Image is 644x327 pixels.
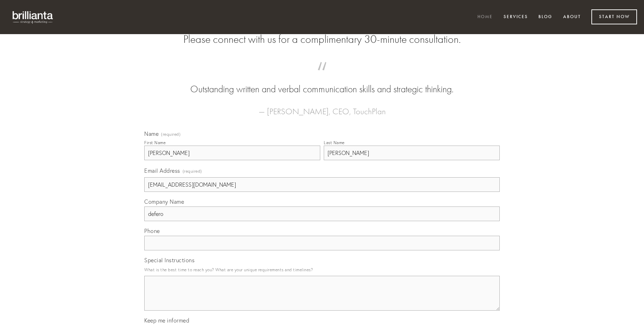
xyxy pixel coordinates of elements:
[144,227,160,234] span: Phone
[144,257,194,264] span: Special Instructions
[155,69,489,96] blockquote: Outstanding written and verbal communication skills and strategic thinking.
[144,198,184,205] span: Company Name
[144,265,500,274] p: What is the best time to reach you? What are your unique requirements and timelines?
[324,140,345,145] div: Last Name
[534,11,557,23] a: Blog
[155,69,489,83] span: “
[144,167,180,174] span: Email Address
[499,11,532,23] a: Services
[559,11,585,23] a: About
[155,96,489,118] figcaption: — [PERSON_NAME], CEO, TouchPlan
[591,9,637,24] a: Start Now
[144,140,166,145] div: First Name
[144,130,159,137] span: Name
[473,11,497,23] a: Home
[183,166,202,176] span: (required)
[144,33,500,46] h2: Please connect with us for a complimentary 30-minute consultation.
[144,317,189,324] span: Keep me informed
[161,132,181,137] span: (required)
[7,7,59,27] img: brillianta - research, strategy, marketing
